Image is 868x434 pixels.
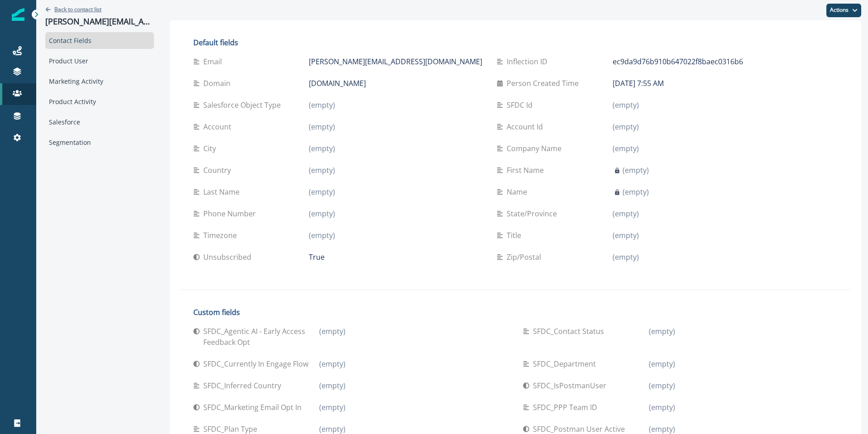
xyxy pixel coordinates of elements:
p: SFDC Id [507,100,536,110]
p: Domain [203,78,234,89]
p: (empty) [309,186,335,197]
p: Salesforce Object Type [203,100,284,110]
img: Inflection [12,8,24,21]
p: (empty) [613,230,639,241]
p: (empty) [309,208,335,219]
p: True [309,252,325,262]
p: (empty) [623,165,649,176]
p: (empty) [319,402,345,413]
p: [PERSON_NAME][EMAIL_ADDRESS][DOMAIN_NAME] [309,56,482,67]
p: (empty) [309,100,335,110]
p: (empty) [309,121,335,132]
div: Marketing Activity [45,73,154,90]
p: SFDC_Marketing Email Opt In [203,402,305,413]
p: Timezone [203,230,240,241]
p: [DATE] 7:55 AM [613,78,664,89]
p: (empty) [319,326,345,337]
p: (empty) [319,380,345,391]
p: Country [203,165,235,176]
p: SFDC_Department [533,358,599,369]
p: (empty) [623,186,649,197]
button: Actions [826,4,861,17]
p: Unsubscribed [203,252,255,262]
p: SFDC_Inferred Country [203,380,285,391]
p: (empty) [309,165,335,176]
p: Name [507,186,531,197]
p: SFDC_IsPostmanUser [533,380,610,391]
p: (empty) [613,143,639,154]
p: Account Id [507,121,547,132]
p: (empty) [309,230,335,241]
p: Back to contact list [54,5,101,13]
div: Segmentation [45,134,154,151]
h2: Custom fields [193,308,838,317]
h2: Default fields [193,38,786,47]
p: First Name [507,165,547,176]
p: Company Name [507,143,565,154]
p: Inflection ID [507,56,551,67]
div: Contact Fields [45,32,154,49]
p: (empty) [613,208,639,219]
p: (empty) [649,380,675,391]
p: Account [203,121,235,132]
button: Go back [45,5,101,13]
p: Last Name [203,186,243,197]
p: (empty) [649,326,675,337]
p: Zip/Postal [507,252,545,262]
div: Product Activity [45,93,154,110]
p: (empty) [613,100,639,110]
p: (empty) [613,252,639,262]
p: SFDC_Agentic AI - Early Access Feedback Opt [203,326,319,348]
p: City [203,143,220,154]
p: (empty) [613,121,639,132]
p: Email [203,56,225,67]
p: (empty) [649,402,675,413]
p: (empty) [309,143,335,154]
p: [PERSON_NAME][EMAIL_ADDRESS][DOMAIN_NAME] [45,17,154,27]
p: Phone Number [203,208,259,219]
p: SFDC_PPP Team ID [533,402,601,413]
p: Person Created Time [507,78,582,89]
p: [DOMAIN_NAME] [309,78,366,89]
p: ec9da9d76b910b647022f8baec0316b6 [613,56,743,67]
div: Product User [45,52,154,69]
p: State/Province [507,208,561,219]
p: (empty) [319,358,345,369]
p: Title [507,230,525,241]
div: Salesforce [45,114,154,130]
p: (empty) [649,358,675,369]
p: SFDC_Currently in Engage Flow [203,358,312,369]
p: SFDC_Contact Status [533,326,608,337]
